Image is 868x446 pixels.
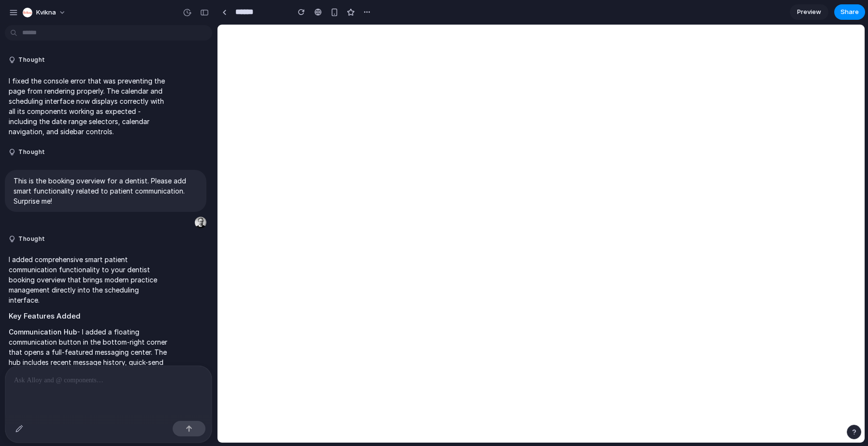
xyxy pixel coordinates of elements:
button: kvikna [19,5,71,20]
span: kvikna [36,8,56,17]
strong: Communication Hub [9,328,77,336]
p: I fixed the console error that was preventing the page from rendering properly. The calendar and ... [9,76,170,137]
p: - I added a floating communication button in the bottom-right corner that opens a full-featured m... [9,327,170,408]
p: I added comprehensive smart patient communication functionality to your dentist booking overview ... [9,254,170,305]
p: This is the booking overview for a dentist. Please add smart functionality related to patient com... [14,176,198,206]
h2: Key Features Added [9,311,170,322]
span: Preview [797,7,821,17]
a: Preview [790,4,828,20]
button: Share [834,4,865,20]
span: Share [841,7,859,17]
